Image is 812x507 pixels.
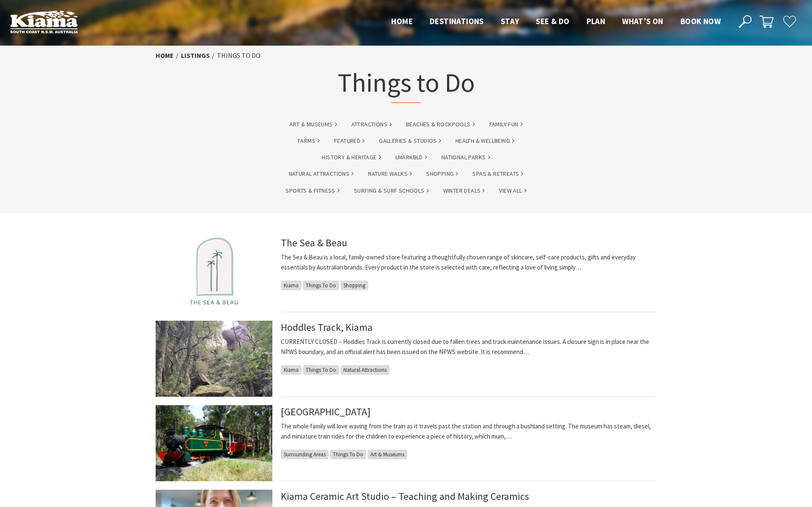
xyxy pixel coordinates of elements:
[303,365,339,375] span: Things To Do
[289,120,337,129] a: Art & Museums
[281,337,656,357] p: CURRENTLY CLOSED – Hoddles Track is currently closed due to fallen trees and track maintenance is...
[334,136,365,146] a: Featured
[472,169,523,179] a: Spas & Retreats
[330,450,366,459] span: Things To Do
[281,321,373,334] a: Hoddles Track, Kiama
[442,153,490,162] a: National Parks
[337,65,475,103] h1: Things to Do
[354,186,429,196] a: Surfing & Surf Schools
[340,365,390,375] span: Natural Attractions
[489,120,523,129] a: Family Fun
[368,169,412,179] a: Nature Walks
[587,16,606,26] span: Plan
[395,153,427,162] a: lmarkbld
[391,16,413,26] span: Home
[379,136,441,146] a: Galleries & Studios
[10,10,78,33] img: Kiama Logo
[499,186,526,196] a: View All
[340,281,368,290] span: Shopping
[217,50,261,61] li: Things To Do
[351,120,392,129] a: Attractions
[406,120,475,129] a: Beaches & Rockpools
[536,16,569,26] span: See & Do
[281,490,529,503] a: Kiama Ceramic Art Studio – Teaching and Making Ceramics
[281,236,347,249] a: The Sea & Beau
[281,365,302,375] span: Kiama
[289,169,354,179] a: Natural Attractions
[426,169,458,179] a: Shopping
[285,186,339,196] a: Sports & Fitness
[501,16,519,26] span: Stay
[443,186,485,196] a: Winter Deals
[181,51,210,60] a: listings
[281,405,370,418] a: [GEOGRAPHIC_DATA]
[303,281,339,290] span: Things To Do
[680,16,721,26] span: Book now
[322,153,381,162] a: History & Heritage
[281,421,656,442] p: The whole family will love waving from the train as it travels past the station and through a bus...
[622,16,664,26] span: What’s On
[156,321,272,397] img: Hoddles Track Kiama
[281,252,656,273] p: The Sea & Beau is a local, family-owned store featuring a thoughtfully chosen range of skincare, ...
[430,16,484,26] span: Destinations
[281,281,302,290] span: Kiama
[368,450,407,459] span: Art & Museums
[298,136,320,146] a: Farms
[281,450,329,459] span: Surrounding Areas
[383,15,729,29] nav: Main Menu
[455,136,514,146] a: Health & Wellbeing
[156,405,272,481] img: Tully
[156,51,174,60] a: Home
